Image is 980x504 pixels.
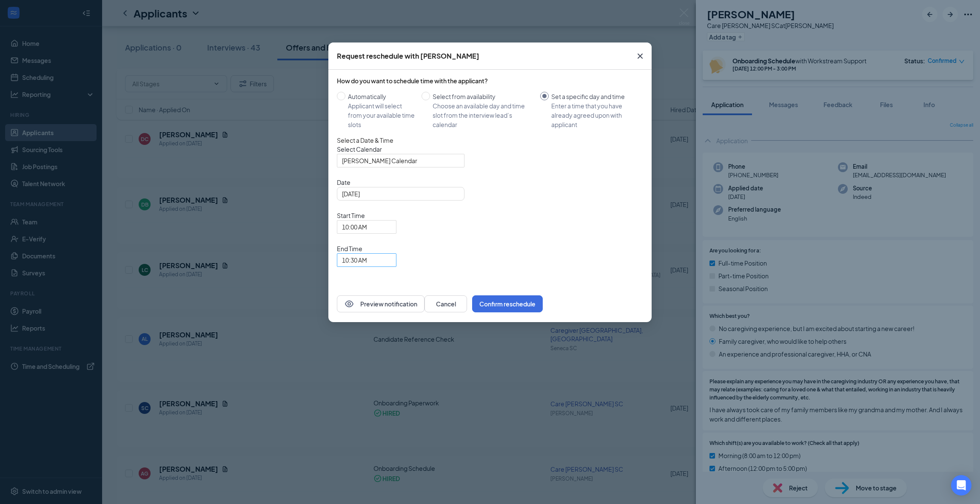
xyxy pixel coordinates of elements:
[348,101,415,129] div: Applicant will select from your available time slots
[337,76,643,85] div: How do you want to schedule time with the applicant?
[472,295,543,312] button: Confirm reschedule
[551,101,636,129] div: Enter a time that you have already agreed upon with applicant
[337,144,643,154] span: Select Calendar
[342,254,367,266] span: 10:30 AM
[342,221,367,233] span: 10:00 AM
[344,299,354,309] svg: Eye
[635,51,645,61] svg: Cross
[342,154,417,167] span: [PERSON_NAME] Calendar
[337,51,479,61] div: Request reschedule with [PERSON_NAME]
[337,178,643,187] span: Date
[551,92,636,101] div: Set a specific day and time
[629,42,652,70] button: Close
[337,136,643,144] div: Select a Date & Time
[337,295,424,312] button: EyePreview notification
[342,189,458,198] input: Aug 29, 2025
[337,244,396,253] span: End Time
[337,211,396,220] span: Start Time
[433,101,533,129] div: Choose an available day and time slot from the interview lead’s calendar
[433,92,533,101] div: Select from availability
[951,475,971,496] div: Open Intercom Messenger
[424,295,467,312] button: Cancel
[348,92,415,101] div: Automatically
